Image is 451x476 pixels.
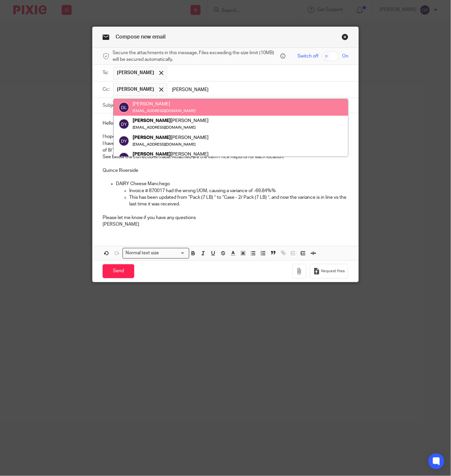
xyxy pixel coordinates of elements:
label: Cc: [103,86,110,93]
input: Search for option [161,250,185,257]
img: svg%3E [119,136,129,146]
img: svg%3E [119,153,129,163]
span: Request files [321,269,345,274]
em: [PERSON_NAME] [133,135,171,140]
span: [PERSON_NAME] [117,69,154,76]
div: [PERSON_NAME] [133,101,196,107]
div: Search for option [123,248,189,258]
span: Normal text size [124,250,161,257]
a: Close this dialog window [342,34,348,43]
span: On [342,53,348,59]
div: [PERSON_NAME] [133,134,209,141]
span: Secure the attachments in this message. Files exceeding the size limit (10MB) will be secured aut... [113,50,279,63]
p: See below the corrections made. Attached are the Item Price Reports for each location. [103,154,348,160]
button: Request files [310,264,348,279]
span: [PERSON_NAME] [117,86,154,93]
p: [PERSON_NAME] [103,221,348,228]
input: Send [103,264,134,279]
p: DAIRY Cheese Manchego [116,180,348,187]
p: Please let me know if you have any questions [103,214,348,221]
p: This has been updated from “Pack (7 LB) ” to “Case - 2/ Pack (7 LB) ”, and now the variance is in... [129,194,348,208]
img: svg%3E [119,119,129,130]
div: [PERSON_NAME] [133,151,209,158]
p: Hello, team! [103,120,348,127]
p: I hope your day is going well thus far! [103,127,348,140]
p: I have reviewed the Item Price Change Analysis for Quince Lakehouse ATX and [GEOGRAPHIC_DATA] FW ... [103,140,348,154]
div: [PERSON_NAME] [133,118,209,124]
em: [PERSON_NAME] [133,152,171,157]
p: Quince Riverside [103,161,348,174]
label: Subject: [103,102,120,109]
small: [EMAIL_ADDRESS][DOMAIN_NAME] [133,126,196,130]
em: [PERSON_NAME] [133,118,171,123]
img: svg%3E [119,102,129,113]
p: Invoice # 870017 had the wrong UOM, causing a variance of -69.84%% [129,187,348,194]
span: Compose new email [116,34,166,40]
label: To: [103,69,110,76]
span: Switch off [297,53,318,59]
small: [EMAIL_ADDRESS][DOMAIN_NAME] [133,143,196,146]
small: [EMAIL_ADDRESS][DOMAIN_NAME] [133,109,196,113]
